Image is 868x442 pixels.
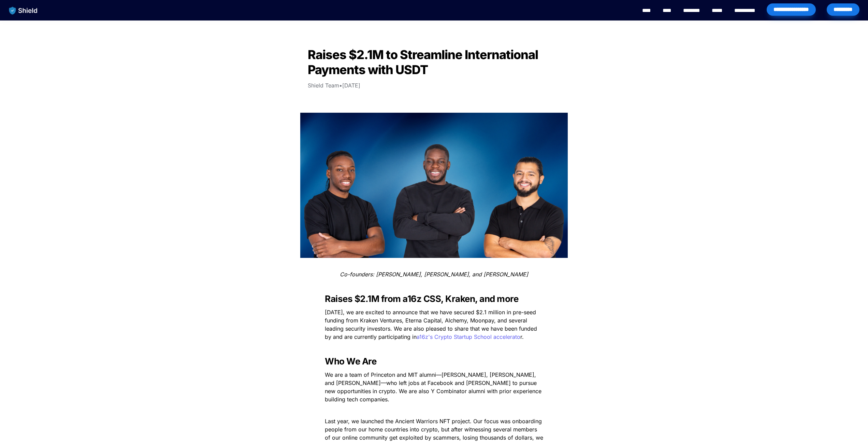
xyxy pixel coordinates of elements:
[325,379,543,403] span: who left jobs at Facebook and [PERSON_NAME] to pursue new opportunities in crypto. We are also Y ...
[325,371,436,378] span: We are a team of Princeton and MIT alumni
[6,3,41,18] img: website logo
[325,356,376,367] strong: Who We Are
[325,293,518,304] span: Raises $2.1M from a16z CSS, Kraken, and more
[325,309,539,340] span: [DATE], we are excited to announce that we have secured $2.1 million in pre-seed funding from Kra...
[417,333,520,340] a: a16z's Crypto Startup School accelerato
[308,82,339,89] span: Shield Team
[340,271,528,278] em: Co-founders: [PERSON_NAME], [PERSON_NAME], and [PERSON_NAME]
[342,82,360,89] span: [DATE]
[520,333,524,340] span: r.
[308,47,540,77] span: Raises $2.1M to Streamline International Payments with USDT
[339,82,342,89] span: •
